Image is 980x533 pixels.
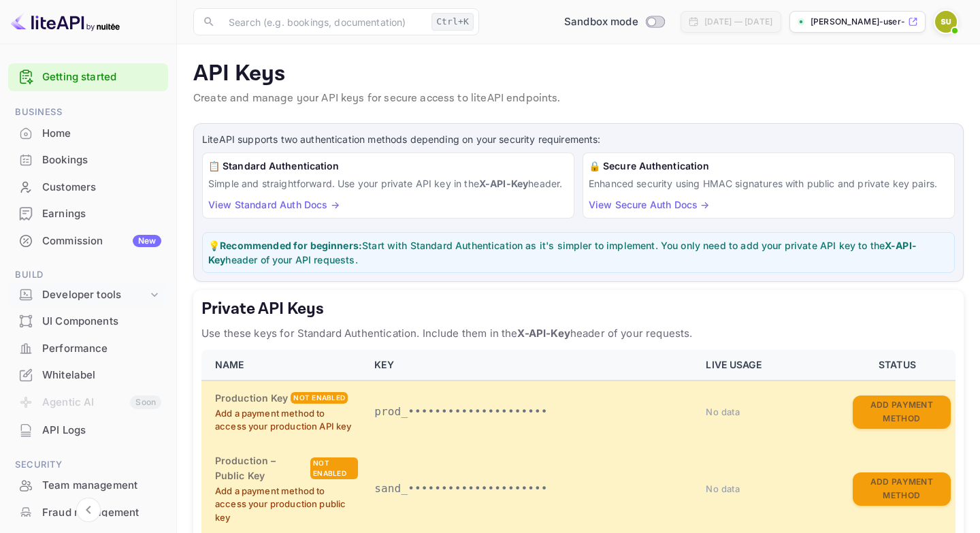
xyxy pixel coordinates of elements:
[8,308,168,334] a: UI Components
[8,174,168,201] div: Customers
[8,201,168,227] div: Earnings
[193,91,964,107] p: Create and manage your API keys for secure access to liteAPI endpoints.
[220,8,426,35] input: Search (e.g. bookings, documentation)
[215,407,358,434] p: Add a payment method to access your production API key
[208,238,949,267] p: 💡 Start with Standard Authentication as it's simpler to implement. You only need to add your priv...
[706,483,740,494] span: No data
[208,159,568,174] h6: 📋 Standard Authentication
[42,314,161,329] div: UI Components
[310,457,358,479] div: Not enabled
[698,350,844,381] th: LIVE USAGE
[8,336,168,362] div: Performance
[8,268,168,282] span: Build
[853,482,951,494] a: Add Payment Method
[8,500,168,526] div: Fraud management
[215,453,308,483] h6: Production – Public Key
[8,472,168,498] a: Team management
[42,180,161,195] div: Customers
[8,308,168,335] div: UI Components
[42,341,161,357] div: Performance
[42,505,161,521] div: Fraud management
[935,11,957,33] img: Sean User
[193,61,964,88] p: API Keys
[8,120,168,147] div: Home
[845,350,955,381] th: STATUS
[8,283,168,307] div: Developer tools
[853,472,951,506] button: Add Payment Method
[8,472,168,499] div: Team management
[853,405,951,417] a: Add Payment Method
[215,485,358,525] p: Add a payment method to access your production public key
[11,11,120,33] img: LiteAPI logo
[8,201,168,226] a: Earnings
[42,287,148,303] div: Developer tools
[8,63,168,91] div: Getting started
[589,199,709,210] a: View Secure Auth Docs →
[8,120,168,146] a: Home
[76,498,101,522] button: Collapse navigation
[202,132,955,147] p: LiteAPI supports two authentication methods depending on your security requirements:
[215,391,288,406] h6: Production Key
[853,395,951,429] button: Add Payment Method
[42,233,161,249] div: Commission
[8,147,168,172] a: Bookings
[559,14,670,30] div: Switch to Production mode
[8,336,168,361] a: Performance
[201,298,955,320] h5: Private API Keys
[517,327,570,340] strong: X-API-Key
[589,176,949,191] p: Enhanced security using HMAC signatures with public and private key pairs.
[42,368,161,383] div: Whitelabel
[42,126,161,142] div: Home
[374,404,689,420] p: prod_•••••••••••••••••••••
[8,362,168,387] a: Whitelabel
[706,406,740,417] span: No data
[201,325,955,342] p: Use these keys for Standard Authentication. Include them in the header of your requests.
[8,174,168,199] a: Customers
[589,159,949,174] h6: 🔒 Secure Authentication
[8,417,168,442] a: API Logs
[42,206,161,222] div: Earnings
[431,13,474,31] div: Ctrl+K
[8,228,168,255] div: CommissionNew
[366,350,698,381] th: KEY
[8,362,168,389] div: Whitelabel
[208,199,340,210] a: View Standard Auth Docs →
[8,457,168,472] span: Security
[8,228,168,253] a: CommissionNew
[42,478,161,494] div: Team management
[564,14,638,30] span: Sandbox mode
[201,350,366,381] th: NAME
[8,147,168,174] div: Bookings
[42,69,161,85] a: Getting started
[8,417,168,444] div: API Logs
[479,178,528,189] strong: X-API-Key
[42,152,161,168] div: Bookings
[208,176,568,191] p: Simple and straightforward. Use your private API key in the header.
[133,235,161,247] div: New
[8,500,168,525] a: Fraud management
[220,240,362,251] strong: Recommended for beginners:
[811,16,905,28] p: [PERSON_NAME]-user-76d4v.nuitee...
[704,16,772,28] div: [DATE] — [DATE]
[208,240,917,265] strong: X-API-Key
[291,392,348,404] div: Not enabled
[8,105,168,120] span: Business
[42,423,161,438] div: API Logs
[374,481,689,497] p: sand_•••••••••••••••••••••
